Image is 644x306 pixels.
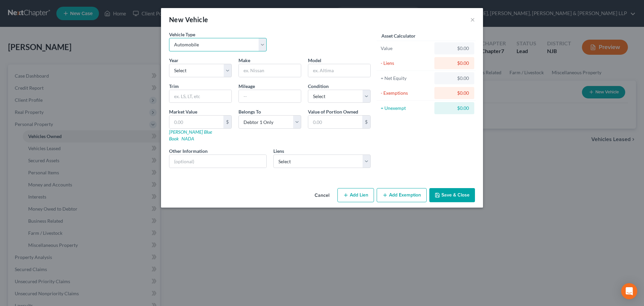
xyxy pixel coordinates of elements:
input: (optional) [169,155,266,168]
label: Other Information [169,147,208,155]
label: Vehicle Type [169,31,195,38]
label: Year [169,57,178,64]
div: - Exemptions [381,90,431,96]
div: New Vehicle [169,15,208,24]
input: ex. Altima [308,64,370,77]
a: [PERSON_NAME] Blue Book [169,129,212,141]
input: -- [239,90,301,103]
input: 0.00 [308,116,362,128]
label: Mileage [238,83,255,90]
div: $ [223,116,231,128]
label: Condition [308,83,329,90]
div: = Unexempt [381,105,431,112]
div: $0.00 [440,75,469,82]
div: $0.00 [440,45,469,52]
label: Model [308,57,321,64]
label: Asset Calculator [381,32,416,39]
label: Value of Portion Owned [308,108,358,115]
input: ex. Nissan [239,64,301,77]
a: NADA [181,136,194,141]
input: ex. LS, LT, etc [169,90,231,103]
span: Make [238,57,250,63]
label: Trim [169,83,179,90]
button: Cancel [309,189,335,202]
div: Open Intercom Messenger [621,283,637,299]
button: Add Exemption [377,188,427,202]
input: 0.00 [169,116,223,128]
div: Value [381,45,431,52]
label: Market Value [169,108,197,115]
div: $0.00 [440,105,469,112]
span: Belongs To [238,109,261,115]
div: $0.00 [440,60,469,67]
button: Save & Close [429,188,475,202]
label: Liens [273,147,284,155]
div: $ [362,116,370,128]
div: = Net Equity [381,75,431,82]
button: × [470,15,475,24]
div: $0.00 [440,90,469,96]
button: Add Lien [337,188,374,202]
div: - Liens [381,60,431,67]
